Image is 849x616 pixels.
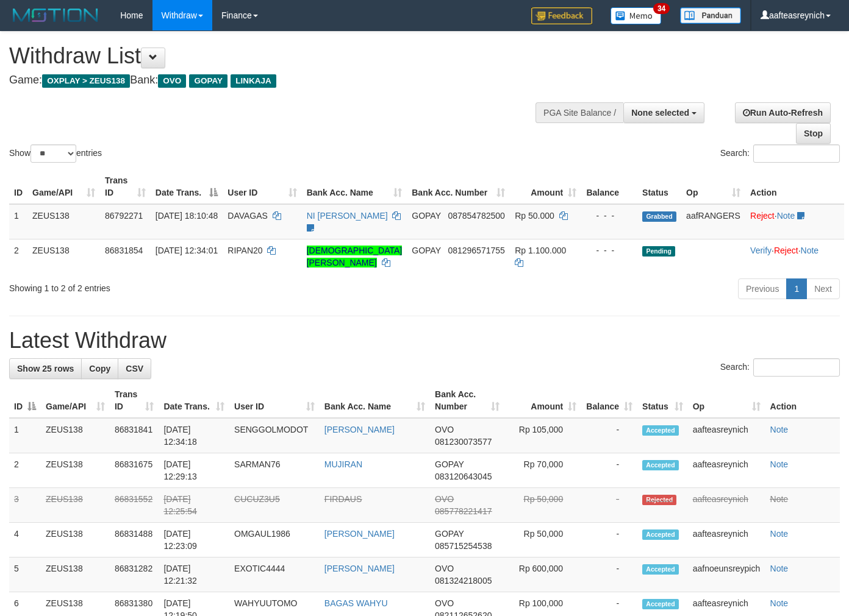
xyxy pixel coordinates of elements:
[765,383,840,418] th: Action
[41,453,110,488] td: ZEUS138
[735,102,831,123] a: Run Auto-Refresh
[302,169,407,204] th: Bank Acc. Name: activate to sort column ascending
[126,364,143,373] span: CSV
[227,211,268,221] span: DAVAGAS
[324,564,395,573] a: [PERSON_NAME]
[9,144,102,163] label: Show entries
[750,246,772,255] a: Verify
[770,598,789,608] a: Note
[515,211,554,221] span: Rp 50.000
[27,204,100,239] td: ZEUS138
[642,425,679,436] span: Accepted
[9,453,41,488] td: 2
[581,169,637,204] th: Balance
[159,453,229,488] td: [DATE] 12:29:13
[42,74,130,88] span: OXPLAY > ZEUS138
[435,425,454,434] span: OVO
[745,204,844,239] td: ·
[158,74,186,88] span: OVO
[581,488,637,523] td: -
[504,488,581,523] td: Rp 50,000
[223,169,301,204] th: User ID: activate to sort column ascending
[41,558,110,592] td: ZEUS138
[531,7,592,24] img: Feedback.jpg
[586,210,632,222] div: - - -
[642,211,676,222] span: Grabbed
[774,246,798,255] a: Reject
[435,506,492,516] span: Copy 085778221417 to clipboard
[681,169,745,204] th: Op: activate to sort column ascending
[753,358,840,377] input: Search:
[9,523,41,558] td: 4
[745,239,844,274] td: · ·
[307,246,403,267] a: [DEMOGRAPHIC_DATA][PERSON_NAME]
[738,278,787,299] a: Previous
[9,277,345,294] div: Showing 1 to 2 of 2 entries
[448,211,504,221] span: Copy 087854782500 to clipboard
[631,108,689,118] span: None selected
[110,453,159,488] td: 86831675
[435,494,454,504] span: OVO
[110,558,159,592] td: 86831282
[324,598,388,608] a: BAGAS WAHYU
[642,564,679,575] span: Accepted
[229,453,320,488] td: SARMAN76
[324,494,362,504] a: FIRDAUS
[105,211,143,221] span: 86792271
[307,211,388,221] a: NI [PERSON_NAME]
[581,523,637,558] td: -
[681,204,745,239] td: aafRANGERS
[41,523,110,558] td: ZEUS138
[27,169,100,204] th: Game/API: activate to sort column ascending
[504,418,581,453] td: Rp 105,000
[770,494,789,504] a: Note
[189,74,227,88] span: GOPAY
[786,278,807,299] a: 1
[753,144,840,163] input: Search:
[430,383,504,418] th: Bank Acc. Number: activate to sort column ascending
[407,169,510,204] th: Bank Acc. Number: activate to sort column ascending
[642,246,675,257] span: Pending
[770,459,789,469] a: Note
[9,204,27,239] td: 1
[688,453,765,488] td: aafteasreynich
[642,460,679,470] span: Accepted
[320,383,430,418] th: Bank Acc. Name: activate to sort column ascending
[581,558,637,592] td: -
[9,239,27,274] td: 2
[412,246,440,255] span: GOPAY
[30,144,76,163] select: Showentries
[227,246,262,255] span: RIPAN20
[229,418,320,453] td: SENGGOLMODOT
[515,246,566,255] span: Rp 1.100.000
[41,488,110,523] td: ZEUS138
[720,144,840,163] label: Search:
[9,44,554,68] h1: Withdraw List
[504,383,581,418] th: Amount: activate to sort column ascending
[9,558,41,592] td: 5
[770,564,789,573] a: Note
[504,453,581,488] td: Rp 70,000
[9,169,27,204] th: ID
[435,541,492,551] span: Copy 085715254538 to clipboard
[9,328,840,353] h1: Latest Withdraw
[9,383,41,418] th: ID: activate to sort column descending
[586,244,632,257] div: - - -
[81,358,118,379] a: Copy
[41,383,110,418] th: Game/API: activate to sort column ascending
[720,358,840,377] label: Search:
[229,523,320,558] td: OMGAUL1986
[581,383,637,418] th: Balance: activate to sort column ascending
[750,211,775,221] a: Reject
[637,383,688,418] th: Status: activate to sort column ascending
[27,239,100,274] td: ZEUS138
[611,7,662,24] img: Button%20Memo.svg
[118,358,151,379] a: CSV
[110,523,159,558] td: 86831488
[642,599,679,609] span: Accepted
[581,418,637,453] td: -
[9,488,41,523] td: 3
[504,523,581,558] td: Rp 50,000
[9,358,82,379] a: Show 25 rows
[770,529,789,539] a: Note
